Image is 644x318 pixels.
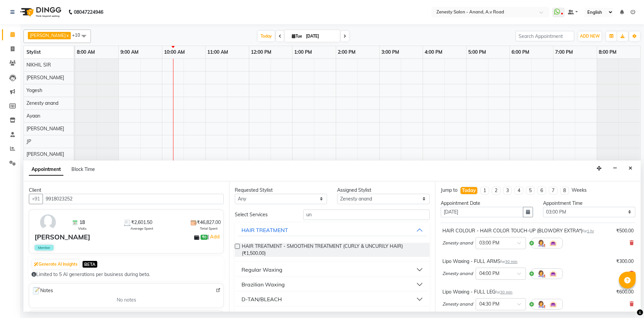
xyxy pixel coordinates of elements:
span: | [208,233,221,241]
a: x [66,33,69,38]
small: for [495,290,513,294]
span: ₹0 [201,235,208,240]
span: Yogesh [26,87,42,93]
li: 4 [515,187,523,194]
img: Hairdresser.png [537,300,545,308]
a: 1:00 PM [292,47,314,57]
div: ₹300.00 [616,258,634,265]
button: Close [626,163,635,174]
div: Brazilian Waxing [241,280,285,288]
button: ADD NEW [578,32,601,41]
img: Hairdresser.png [537,239,545,247]
span: Average Spent [130,226,153,231]
button: +91 [29,194,43,204]
img: Interior.png [549,300,557,308]
div: D-TAN/BLEACH [241,295,282,303]
div: Appointment Time [543,200,635,207]
a: 7:00 PM [553,47,575,57]
span: ₹46,827.00 [197,219,221,226]
li: 5 [526,187,535,194]
span: Notes [32,286,53,295]
div: [PERSON_NAME] [35,232,90,242]
div: Today [462,187,476,194]
span: Stylist [26,49,41,55]
span: Today [258,31,275,41]
span: ₹2,601.50 [131,219,152,226]
li: 7 [549,187,557,194]
a: 8:00 AM [75,47,97,57]
li: 2 [492,187,500,194]
a: 8:00 PM [597,47,618,57]
span: No notes [117,297,136,304]
div: Regular Waxing [241,266,282,274]
img: avatar [38,213,58,232]
img: Interior.png [549,270,557,278]
div: Jump to [441,187,458,194]
input: Search Appointment [516,31,574,41]
span: Block Time [71,166,95,172]
a: 9:00 AM [119,47,140,57]
button: Brazilian Waxing [237,278,427,290]
small: for [500,259,518,264]
span: Zenesty anand [442,240,473,246]
span: 30 min [500,290,513,294]
div: HAIR COLOUR - HAIR COLOR TOUCH-UP (BLOWDRY EXTRA*) [442,227,594,234]
span: [PERSON_NAME] [26,126,64,132]
div: Appointment Date [441,200,533,207]
div: ADVANCED FACIAL [241,310,292,318]
li: 1 [480,187,489,194]
input: Search by Name/Mobile/Email/Code [43,194,224,204]
span: [PERSON_NAME] [26,75,64,81]
input: Search by service name [303,210,430,220]
span: NIKHIL SIR [26,62,51,68]
input: 2025-09-02 [304,31,337,41]
span: BETA [83,261,97,267]
span: 1 hr [587,229,594,233]
a: 11:00 AM [206,47,230,57]
li: 8 [560,187,569,194]
span: +10 [72,32,85,38]
div: Client [29,187,224,194]
a: 4:00 PM [423,47,444,57]
img: logo [17,3,63,21]
div: Limited to 5 AI generations per business during beta. [32,271,221,278]
a: 12:00 PM [249,47,273,57]
a: 6:00 PM [510,47,531,57]
button: D-TAN/BLEACH [237,293,427,305]
span: HAIR TREATMENT - SMOOTHEN TREATMENT (CURLY & UNCURILY HAIR) (₹1,500.00) [242,243,424,257]
span: Tue [290,34,304,39]
button: Regular Waxing [237,264,427,276]
div: Select Services [230,211,298,218]
li: 3 [503,187,512,194]
button: HAIR TREATMENT [237,224,427,236]
span: 30 min [505,259,518,264]
b: 08047224946 [74,3,103,21]
div: ₹600.00 [616,288,634,296]
span: [PERSON_NAME] [30,33,66,38]
span: Total Spent [200,226,218,231]
span: Zenesty anand [26,100,58,106]
div: ₹500.00 [616,227,634,234]
button: Generate AI Insights [32,260,79,269]
a: 3:00 PM [380,47,401,57]
span: Ayaan [26,113,40,119]
div: Weeks [572,187,587,194]
a: Add [209,233,221,241]
a: 10:00 AM [162,47,186,57]
span: JP [26,138,31,144]
input: yyyy-mm-dd [441,207,523,217]
img: Interior.png [549,239,557,247]
small: for [582,229,594,233]
span: Member [35,245,54,251]
span: Appointment [29,164,63,176]
span: [PERSON_NAME] [26,151,64,157]
div: Lipo Waxing - FULL LEG [442,288,513,296]
a: 5:00 PM [467,47,488,57]
div: Requested Stylist [235,187,327,194]
span: Visits [78,226,87,231]
span: 18 [79,219,85,226]
a: 2:00 PM [336,47,357,57]
img: Hairdresser.png [537,270,545,278]
div: Assigned Stylist [337,187,429,194]
span: ADD NEW [580,34,600,39]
